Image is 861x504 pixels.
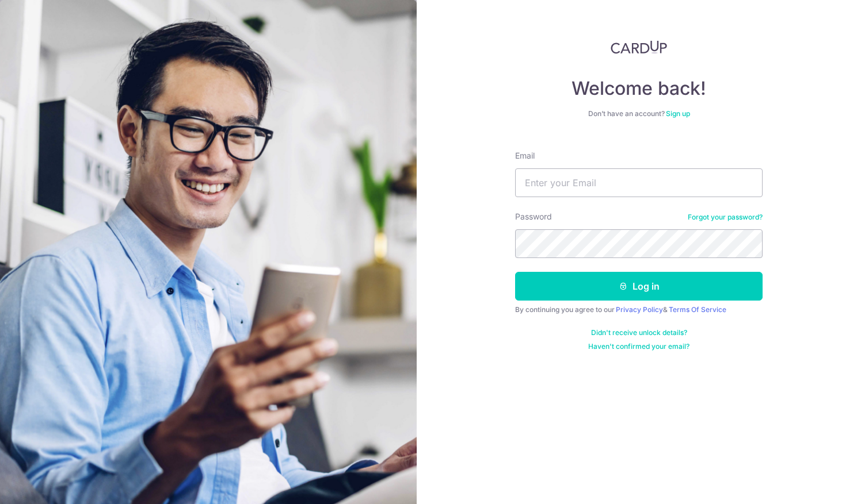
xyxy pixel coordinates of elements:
[616,305,663,314] a: Privacy Policy
[669,305,726,314] a: Terms Of Service
[515,305,763,314] div: By continuing you agree to our &
[515,150,535,161] label: Email
[688,213,763,222] a: Forgot your password?
[591,328,687,337] a: Didn't receive unlock details?
[588,342,689,351] a: Haven't confirmed your email?
[515,211,552,222] label: Password
[666,109,690,118] a: Sign up
[515,272,763,301] button: Log in
[515,77,763,100] h4: Welcome back!
[611,40,667,54] img: CardUp Logo
[515,168,763,197] input: Enter your Email
[515,109,763,118] div: Don’t have an account?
